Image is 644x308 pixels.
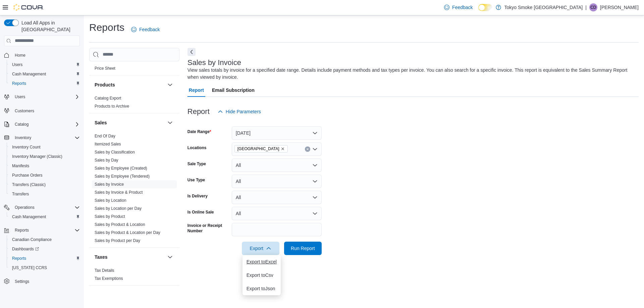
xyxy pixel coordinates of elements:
[234,145,288,152] span: Thunder Bay Memorial
[585,3,587,11] p: |
[9,264,50,272] a: [US_STATE] CCRS
[12,237,52,242] span: Canadian Compliance
[12,182,46,187] span: Transfers (Classic)
[15,135,31,140] span: Inventory
[95,119,107,126] h3: Sales
[247,286,277,291] span: Export to Json
[246,242,275,255] span: Export
[9,190,32,198] a: Transfers
[139,26,160,33] span: Feedback
[95,190,143,195] a: Sales by Invoice & Product
[128,23,162,36] a: Feedback
[232,207,322,220] button: All
[95,81,115,88] h3: Products
[7,60,83,69] button: Users
[7,171,83,180] button: Purchase Orders
[7,69,83,79] button: Cash Management
[95,182,124,187] a: Sales by Invoice
[95,190,143,195] span: Sales by Invoice & Product
[95,150,135,155] a: Sales by Classification
[187,161,206,167] label: Sale Type
[15,108,34,114] span: Customers
[9,143,43,151] a: Inventory Count
[95,119,165,126] button: Sales
[187,59,241,67] h3: Sales by Invoice
[12,62,22,67] span: Users
[12,163,29,169] span: Manifests
[9,190,80,198] span: Transfers
[187,177,205,183] label: Use Type
[187,129,211,134] label: Date Range
[212,83,255,97] span: Email Subscription
[15,94,25,100] span: Users
[9,245,42,253] a: Dashboards
[452,4,473,11] span: Feedback
[1,276,83,286] button: Settings
[89,132,179,247] div: Sales
[89,64,179,75] div: Pricing
[95,81,165,88] button: Products
[9,236,80,244] span: Canadian Compliance
[281,147,285,151] button: Remove Thunder Bay Memorial from selection in this group
[9,264,80,272] span: Washington CCRS
[187,223,229,234] label: Invoice or Receipt Number
[7,142,83,152] button: Inventory Count
[478,4,492,11] input: Dark Mode
[9,79,80,87] span: Reports
[232,159,322,172] button: All
[95,206,142,211] span: Sales by Location per Day
[1,226,83,235] button: Reports
[95,142,121,146] a: Itemized Sales
[95,133,115,139] span: End Of Day
[1,92,83,102] button: Users
[12,265,47,270] span: [US_STATE] CCRS
[95,222,145,227] span: Sales by Product & Location
[9,162,32,170] a: Manifests
[95,174,150,179] a: Sales by Employee (Tendered)
[226,108,261,115] span: Hide Parameters
[232,175,322,188] button: All
[95,230,160,235] span: Sales by Product & Location per Day
[12,154,62,159] span: Inventory Manager (Classic)
[15,228,29,233] span: Reports
[95,238,140,243] a: Sales by Product per Day
[305,146,310,152] button: Clear input
[95,214,125,219] a: Sales by Product
[600,3,639,11] p: [PERSON_NAME]
[89,94,179,113] div: Products
[187,108,210,116] h3: Report
[95,158,118,163] a: Sales by Day
[9,152,80,161] span: Inventory Manager (Classic)
[12,226,32,234] button: Reports
[7,152,83,161] button: Inventory Manager (Classic)
[15,205,35,210] span: Operations
[12,106,80,115] span: Customers
[9,254,80,262] span: Reports
[95,198,126,203] a: Sales by Location
[12,93,80,101] span: Users
[12,203,37,211] button: Operations
[242,242,279,255] button: Export
[9,162,80,170] span: Manifests
[187,193,208,199] label: Is Delivery
[95,276,123,281] span: Tax Exemptions
[95,104,129,109] span: Products to Archive
[95,214,125,219] span: Sales by Product
[12,144,41,150] span: Inventory Count
[1,106,83,115] button: Customers
[95,166,147,171] span: Sales by Employee (Created)
[4,48,80,304] nav: Complex example
[95,158,118,163] span: Sales by Day
[95,238,140,243] span: Sales by Product per Day
[9,181,48,189] a: Transfers (Classic)
[12,51,80,59] span: Home
[12,120,80,128] span: Catalog
[15,122,29,127] span: Catalog
[95,182,124,187] span: Sales by Invoice
[9,181,80,189] span: Transfers (Classic)
[9,213,49,221] a: Cash Management
[9,70,49,78] a: Cash Management
[7,254,83,263] button: Reports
